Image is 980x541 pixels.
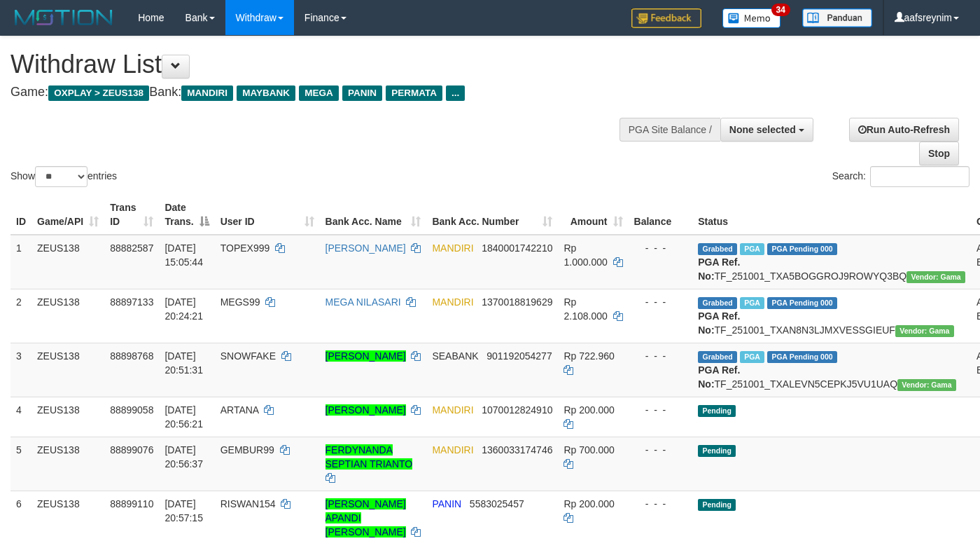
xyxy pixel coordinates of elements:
[181,85,233,101] span: MANDIRI
[220,498,276,509] span: RISWAN154
[31,195,104,235] th: Game/API: activate to sort column ascending
[767,243,837,255] span: PGA Pending
[698,364,740,390] b: PGA Ref. No:
[325,296,401,308] a: MEGA NILASARI
[10,235,31,289] td: 1
[432,350,478,362] span: SEABANK
[164,444,203,470] span: [DATE] 20:56:37
[110,498,153,509] span: 88899110
[482,444,552,456] span: Copy 1360033174746 to clipboard
[164,350,203,376] span: [DATE] 20:51:31
[10,437,31,491] td: 5
[10,343,31,397] td: 3
[220,296,260,308] span: MEGS99
[220,242,270,254] span: TOPEX999
[634,497,687,511] div: - - -
[325,350,406,362] a: [PERSON_NAME]
[220,444,274,456] span: GEMBUR99
[164,242,203,268] span: [DATE] 15:05:44
[164,296,203,322] span: [DATE] 20:24:21
[159,195,214,235] th: Date Trans.: activate to sort column descending
[698,243,737,255] span: Grabbed
[446,85,465,101] span: ...
[31,343,104,397] td: ZEUS138
[237,85,295,101] span: MAYBANK
[558,195,628,235] th: Amount: activate to sort column ascending
[110,444,153,456] span: 88899076
[698,310,740,336] b: PGA Ref. No:
[426,195,558,235] th: Bank Acc. Number: activate to sort column ascending
[215,195,320,235] th: User ID: activate to sort column ascending
[563,296,607,322] span: Rp 2.108.000
[432,444,473,456] span: MANDIRI
[698,256,740,282] b: PGA Ref. No:
[432,498,461,509] span: PANIN
[634,443,687,457] div: - - -
[10,166,117,187] label: Show entries
[10,195,31,235] th: ID
[342,85,382,101] span: PANIN
[634,403,687,417] div: - - -
[110,296,153,308] span: 88897133
[10,289,31,343] td: 2
[698,405,736,417] span: Pending
[740,351,764,363] span: Marked by aafanarl
[722,8,781,28] img: Button%20Memo.svg
[802,8,872,27] img: panduan.png
[220,350,276,362] span: SNOWFAKE
[832,166,969,187] label: Search:
[432,404,473,416] span: MANDIRI
[729,124,796,135] span: None selected
[698,445,736,457] span: Pending
[482,242,552,254] span: Copy 1840001742210 to clipboard
[320,195,427,235] th: Bank Acc. Name: activate to sort column ascending
[906,271,965,283] span: Vendor URL: https://trx31.1velocity.biz
[31,397,104,437] td: ZEUS138
[919,142,959,165] a: Stop
[35,166,87,187] select: Showentries
[740,243,764,255] span: Marked by aafnoeunsreypich
[895,325,954,337] span: Vendor URL: https://trx31.1velocity.biz
[897,379,956,391] span: Vendor URL: https://trx31.1velocity.biz
[692,195,971,235] th: Status
[482,296,552,308] span: Copy 1370018819629 to clipboard
[767,351,837,363] span: PGA Pending
[104,195,159,235] th: Trans ID: activate to sort column ascending
[31,289,104,343] td: ZEUS138
[470,498,524,509] span: Copy 5583025457 to clipboard
[10,7,117,28] img: MOTION_logo.png
[634,295,687,309] div: - - -
[110,242,153,254] span: 88882587
[563,242,607,268] span: Rp 1.000.000
[325,498,406,537] a: [PERSON_NAME] APANDI [PERSON_NAME]
[771,4,790,16] span: 34
[563,404,614,416] span: Rp 200.000
[482,404,552,416] span: Copy 1070012824910 to clipboard
[692,235,971,289] td: TF_251001_TXA5BOGGROJ9ROWYQ3BQ
[629,195,693,235] th: Balance
[325,444,413,470] a: FERDYNANDA SEPTIAN TRIANTO
[432,296,473,308] span: MANDIRI
[563,498,614,509] span: Rp 200.000
[692,343,971,397] td: TF_251001_TXALEVN5CEPKJ5VU1UAQ
[634,241,687,255] div: - - -
[486,350,552,362] span: Copy 901192054277 to clipboard
[767,297,837,309] span: PGA Pending
[325,242,406,254] a: [PERSON_NAME]
[325,404,406,416] a: [PERSON_NAME]
[634,349,687,363] div: - - -
[563,444,614,456] span: Rp 700.000
[299,85,339,101] span: MEGA
[48,85,149,101] span: OXPLAY > ZEUS138
[10,85,639,100] h4: Game: Bank:
[870,166,969,187] input: Search:
[619,118,720,142] div: PGA Site Balance /
[110,350,153,362] span: 88898768
[631,8,701,28] img: Feedback.jpg
[10,397,31,437] td: 4
[164,498,203,523] span: [DATE] 20:57:15
[31,437,104,491] td: ZEUS138
[698,297,737,309] span: Grabbed
[31,235,104,289] td: ZEUS138
[698,499,736,511] span: Pending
